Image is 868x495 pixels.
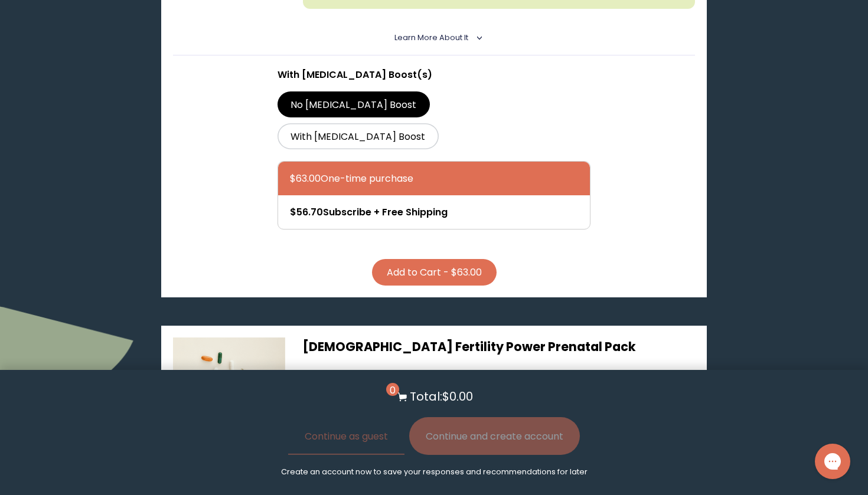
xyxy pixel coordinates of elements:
[409,417,580,455] button: Continue and create account
[278,91,430,117] label: No [MEDICAL_DATA] Boost
[472,35,482,41] i: <
[278,123,439,149] label: With [MEDICAL_DATA] Boost
[173,337,285,450] img: thumbnail image
[303,369,619,385] strong: A preconception powerhouse for your fertility journey.
[281,467,588,477] p: Create an account now to save your responses and recommendations for later
[386,383,399,396] span: 0
[278,67,590,82] p: With [MEDICAL_DATA] Boost(s)
[410,388,473,405] p: Total: $0.00
[288,417,404,455] button: Continue as guest
[809,440,856,483] iframe: Gorgias live chat messenger
[394,32,474,43] summary: Learn More About it <
[394,32,468,42] span: Learn More About it
[303,338,636,355] span: [DEMOGRAPHIC_DATA] Fertility Power Prenatal Pack
[372,259,497,286] button: Add to Cart - $63.00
